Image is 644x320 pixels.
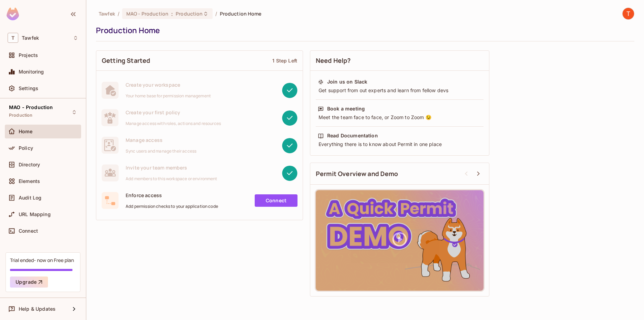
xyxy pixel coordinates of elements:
[8,33,18,43] span: T
[126,121,221,126] span: Manage access with roles, actions and resources
[316,169,398,178] span: Permit Overview and Demo
[19,178,40,184] span: Elements
[327,105,365,112] div: Book a meeting
[126,81,211,88] span: Create your workspace
[118,10,119,17] li: /
[19,86,38,91] span: Settings
[96,25,631,36] div: Production Home
[316,56,351,65] span: Need Help?
[318,141,481,148] div: Everything there is to know about Permit in one place
[19,162,40,167] span: Directory
[126,204,218,209] span: Add permission checks to your application code
[255,194,297,207] a: Connect
[19,129,33,134] span: Home
[126,176,217,182] span: Add members to this workspace or environment
[19,228,38,234] span: Connect
[19,52,38,58] span: Projects
[327,78,367,85] div: Join us on Slack
[623,8,634,19] img: Tawfek Daghistani
[171,11,173,17] span: :
[318,114,481,121] div: Meet the team face to face, or Zoom to Zoom 😉
[126,137,196,143] span: Manage access
[126,192,218,198] span: Enforce access
[9,105,53,110] span: MAO - Production
[19,195,41,201] span: Audit Log
[10,257,74,263] div: Trial ended- now on Free plan
[7,8,19,20] img: SReyMgAAAABJRU5ErkJggg==
[126,164,217,171] span: Invite your team members
[19,69,44,75] span: Monitoring
[220,10,262,17] span: Production Home
[19,306,56,312] span: Help & Updates
[126,93,211,99] span: Your home base for permission management
[272,57,297,64] div: 1 Step Left
[126,10,168,17] span: MAO - Production
[102,56,150,65] span: Getting Started
[99,10,115,17] span: the active workspace
[126,109,221,116] span: Create your first policy
[19,212,51,217] span: URL Mapping
[318,87,481,94] div: Get support from out experts and learn from fellow devs
[126,148,196,154] span: Sync users and manage their access
[215,10,217,17] li: /
[10,277,48,288] button: Upgrade
[22,35,39,41] span: Workspace: Tawfek
[327,132,378,139] div: Read Documentation
[19,145,33,151] span: Policy
[176,10,203,17] span: Production
[9,113,33,118] span: Production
